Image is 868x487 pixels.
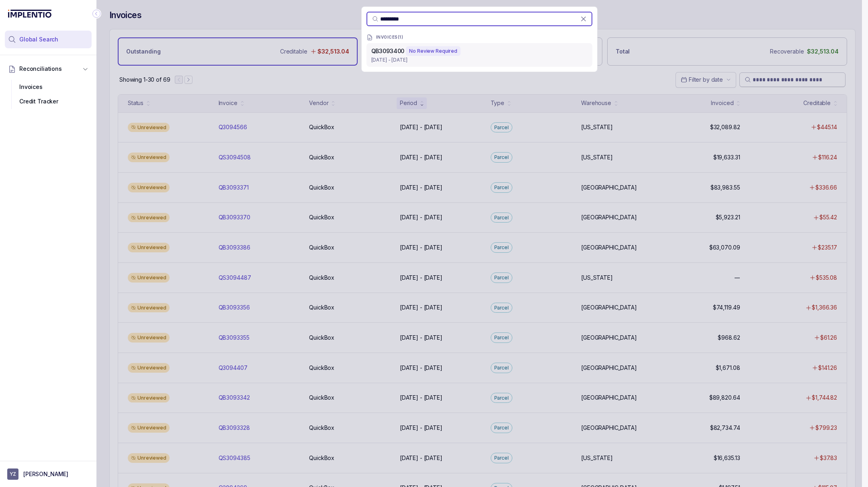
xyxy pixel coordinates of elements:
[376,35,403,40] p: INVOICES ( 1 )
[7,468,89,480] button: User initials[PERSON_NAME]
[5,60,92,78] button: Reconciliations
[11,94,85,109] div: Credit Tracker
[19,65,62,73] span: Reconciliations
[371,56,588,64] p: [DATE] - [DATE]
[11,80,85,94] div: Invoices
[7,468,18,480] span: User initials
[19,35,58,43] span: Global Search
[371,47,405,54] span: QB3093400
[5,78,92,111] div: Reconciliations
[92,9,101,19] div: Collapse Icon
[23,470,68,478] p: [PERSON_NAME]
[406,46,461,56] div: No Review Required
